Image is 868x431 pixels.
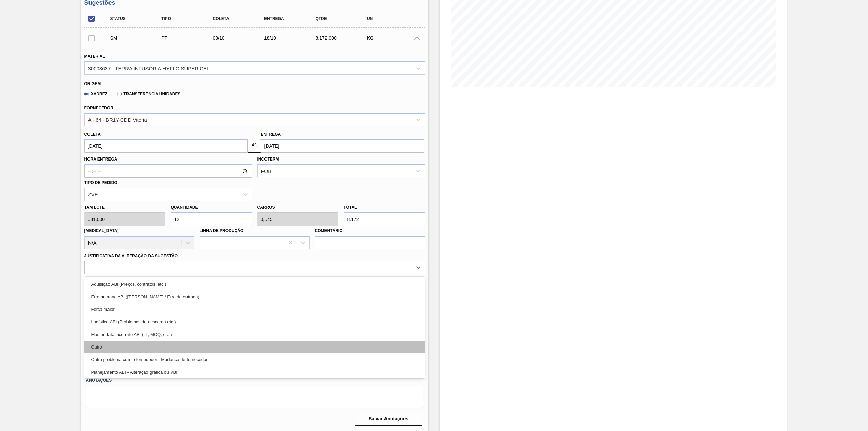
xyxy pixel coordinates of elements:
label: [MEDICAL_DATA] [84,228,119,233]
label: Transferência Unidades [117,92,180,96]
label: Comentário [315,226,425,236]
button: Salvar Anotações [355,412,422,426]
label: Anotações [86,376,423,386]
img: locked [250,142,258,150]
div: ZVE [88,191,98,197]
div: UN [365,16,424,21]
input: dd/mm/yyyy [84,139,248,153]
div: Sugestão Manual [108,35,167,41]
label: Entrega [261,132,281,137]
label: Total [344,205,357,210]
div: 08/10/2025 [211,35,270,41]
input: dd/mm/yyyy [261,139,424,153]
div: Coleta [211,16,270,21]
div: 18/10/2025 [262,35,321,41]
div: Pedido de Transferência [160,35,218,41]
label: Xadrez [84,92,108,96]
div: Status [108,16,167,21]
label: Tam lote [84,203,165,212]
div: Master data incorreto ABI (LT, MOQ, etc.) [84,328,425,341]
label: Linha de Produção [200,228,244,233]
label: Hora Entrega [84,154,252,164]
div: FOB [261,168,272,174]
label: Justificativa da Alteração da Sugestão [84,254,178,258]
div: Qtde [314,16,372,21]
div: 8.172,000 [314,35,372,41]
label: Carros [257,205,275,210]
label: Observações [84,276,425,285]
label: Incoterm [257,157,279,162]
label: Origem [84,81,101,86]
div: 30003637 - TERRA INFUSORIA;HYFLO SUPER CEL [88,65,210,71]
div: Planejamento ABI - Alteração gráfica ou VBI [84,366,425,378]
label: Quantidade [171,205,198,210]
div: Outro problema com o fornecedor - Mudança de fornecedor [84,353,425,366]
label: Material [84,54,105,59]
label: Coleta [84,132,101,137]
div: Força maior [84,303,425,316]
div: Logística ABI (Problemas de descarga etc.) [84,316,425,328]
div: KG [365,35,424,41]
div: Aquisição ABI (Preços, contratos, etc.) [84,278,425,291]
button: locked [248,139,261,153]
label: Tipo de pedido [84,180,117,185]
div: Tipo [160,16,218,21]
div: Outro [84,341,425,353]
div: Erro humano ABI ([PERSON_NAME] / Erro de entrada) [84,291,425,303]
div: A - 64 - BR1Y-CDD Vitória [88,117,147,123]
div: Entrega [262,16,321,21]
label: Fornecedor [84,106,113,110]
